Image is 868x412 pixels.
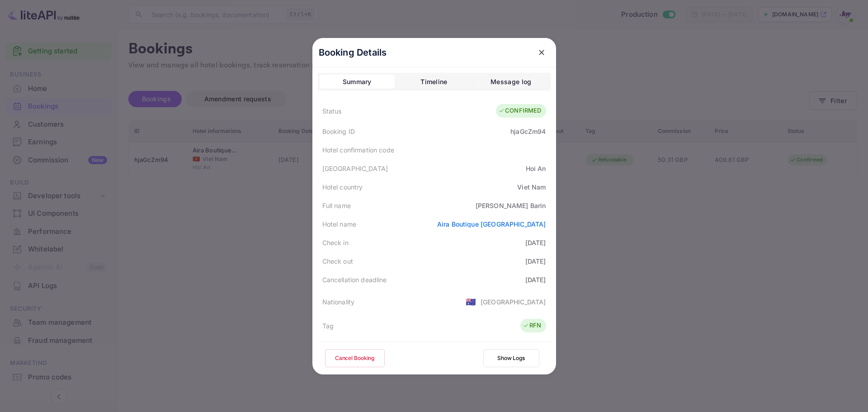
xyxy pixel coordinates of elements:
[525,275,546,284] div: [DATE]
[322,256,353,266] div: Check out
[322,164,388,173] div: [GEOGRAPHIC_DATA]
[483,349,539,367] button: Show Logs
[343,76,372,87] div: Summary
[476,201,546,210] div: [PERSON_NAME] Barin
[420,76,447,87] div: Timeline
[322,275,387,284] div: Cancellation deadline
[525,256,546,266] div: [DATE]
[498,106,541,115] div: CONFIRMED
[526,164,546,173] div: Hoi An
[533,44,550,61] button: close
[322,238,349,247] div: Check in
[466,294,476,310] span: United States
[481,297,546,307] div: [GEOGRAPHIC_DATA]
[437,220,546,228] a: Aira Boutique [GEOGRAPHIC_DATA]
[322,106,342,116] div: Status
[322,201,351,210] div: Full name
[322,145,394,155] div: Hotel confirmation code
[523,321,541,330] div: RFN
[322,182,363,192] div: Hotel country
[525,238,546,247] div: [DATE]
[517,182,546,192] div: Viet Nam
[322,321,334,331] div: Tag
[491,76,531,87] div: Message log
[322,219,357,229] div: Hotel name
[325,349,385,367] button: Cancel Booking
[510,127,546,136] div: hjaGcZm94
[396,75,472,89] button: Timeline
[319,46,387,59] p: Booking Details
[320,75,395,89] button: Summary
[473,75,548,89] button: Message log
[322,127,355,136] div: Booking ID
[322,297,355,307] div: Nationality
